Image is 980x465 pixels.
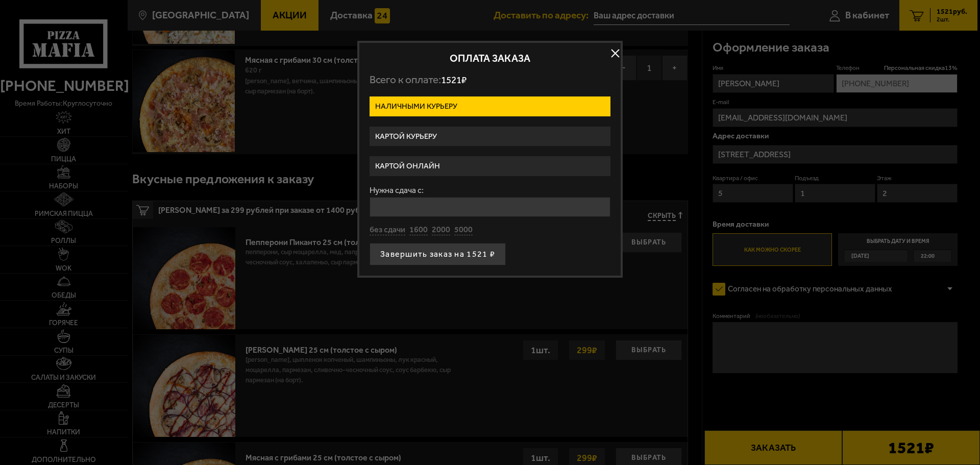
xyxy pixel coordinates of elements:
[370,186,610,194] label: Нужна сдача с:
[370,225,405,236] button: без сдачи
[370,96,610,116] label: Наличными курьеру
[370,127,610,146] label: Картой курьеру
[441,74,467,86] span: 1521 ₽
[370,74,610,86] p: Всего к оплате:
[370,243,506,265] button: Завершить заказ на 1521 ₽
[432,225,450,236] button: 2000
[454,225,473,236] button: 5000
[409,225,428,236] button: 1600
[370,156,610,176] label: Картой онлайн
[370,53,610,63] h2: Оплата заказа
